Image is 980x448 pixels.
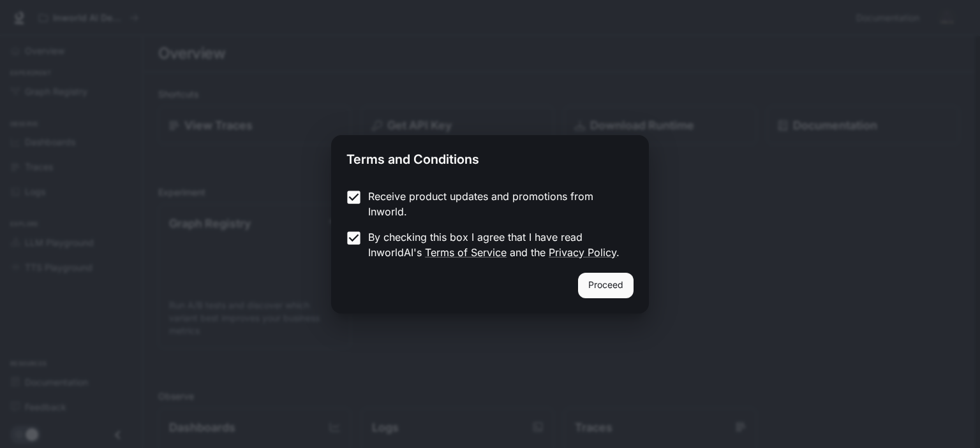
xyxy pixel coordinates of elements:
p: Receive product updates and promotions from Inworld. [368,189,623,219]
p: By checking this box I agree that I have read InworldAI's and the . [368,229,623,260]
h2: Terms and Conditions [331,135,649,178]
button: Proceed [578,273,634,298]
a: Privacy Policy [549,246,616,259]
a: Terms of Service [425,246,507,259]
